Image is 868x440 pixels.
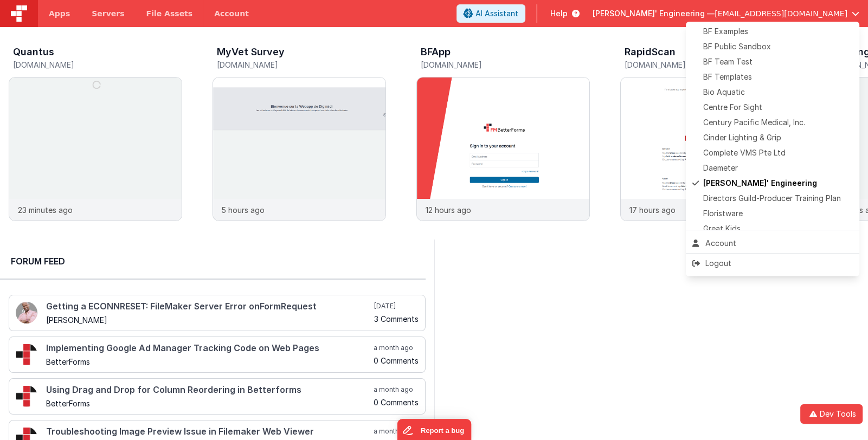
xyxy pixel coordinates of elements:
[703,87,745,98] span: Bio Aquatic
[703,26,748,37] span: BF Examples
[703,41,771,52] span: BF Public Sandbox
[703,223,741,234] span: Great Kids
[703,132,781,143] span: Cinder Lighting & Grip
[703,117,805,128] span: Century Pacific Medical, Inc.
[703,72,752,82] span: BF Templates
[800,404,863,424] button: Dev Tools
[703,193,841,204] span: Directors Guild-Producer Training Plan
[703,178,817,189] span: [PERSON_NAME]' Engineering
[703,147,786,158] span: Complete VMS Pte Ltd
[703,102,762,113] span: Centre For Sight
[703,163,738,173] span: Daemeter
[692,238,853,249] div: Account
[703,208,743,219] span: Floristware
[692,258,853,269] div: Logout
[703,56,753,67] span: BF Team Test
